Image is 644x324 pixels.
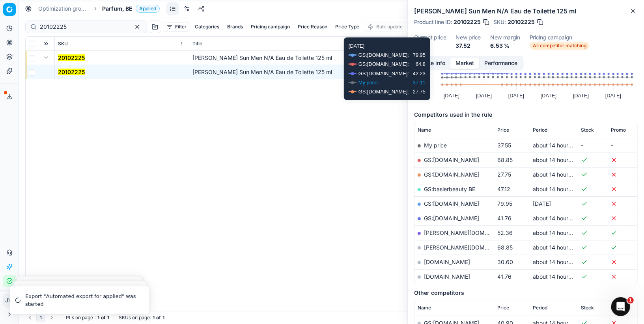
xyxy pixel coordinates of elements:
[424,215,479,222] a: GS:[DOMAIN_NAME]
[47,313,56,322] button: Go to next page
[364,22,406,32] button: Bulk update
[40,23,126,31] input: Search by SKU or title
[36,313,45,322] button: 1
[66,315,93,321] span: PLs on page
[578,138,608,153] td: -
[533,142,582,149] span: about 14 hours ago
[497,244,513,251] span: 68.85
[424,259,470,265] a: [DOMAIN_NAME]
[66,315,109,321] div: :
[533,259,582,265] span: about 14 hours ago
[58,54,85,61] mark: 20102225
[58,69,85,75] mark: 20102225
[533,215,582,222] span: about 14 hours ago
[41,39,51,48] button: Expand all
[581,305,594,311] span: Stock
[224,22,246,32] button: Brands
[533,305,547,311] span: Period
[414,6,638,16] h2: [PERSON_NAME] Sun Men N/A Eau de Toilette 125 ml
[455,42,481,50] dd: 37.52
[541,93,556,99] text: [DATE]
[424,156,479,163] a: GS:[DOMAIN_NAME]
[497,171,511,178] span: 27.75
[424,244,515,251] a: [PERSON_NAME][DOMAIN_NAME]
[493,19,506,25] span: SKU :
[424,273,470,280] a: [DOMAIN_NAME]
[3,294,16,307] button: JW
[332,22,362,32] button: Price Type
[533,244,582,251] span: about 14 hours ago
[58,54,85,62] button: 20102225
[25,313,56,322] nav: pagination
[97,315,99,321] strong: 1
[192,22,222,32] button: Categories
[101,315,106,321] strong: of
[418,305,431,311] span: Name
[508,93,524,99] text: [DATE]
[107,315,109,321] strong: 1
[41,53,51,62] button: Expand
[248,22,293,32] button: Pricing campaign
[25,313,35,322] button: Go to previous page
[611,297,630,316] iframe: Intercom live chat
[497,156,513,163] span: 68.85
[58,41,68,47] span: SKU
[497,259,513,265] span: 30.60
[533,273,582,280] span: about 14 hours ago
[424,84,430,89] text: 25
[424,229,515,236] a: [PERSON_NAME][DOMAIN_NAME]
[497,142,511,149] span: 37.55
[424,171,479,178] a: GS:[DOMAIN_NAME]
[58,68,85,76] button: 20102225
[611,127,626,133] span: Promo
[611,305,626,311] span: Promo
[497,215,511,222] span: 41.76
[38,5,160,13] nav: breadcrumb
[533,186,582,192] span: about 14 hours ago
[490,42,520,50] dd: 6.53 %
[605,93,621,99] text: [DATE]
[497,127,509,133] span: Price
[490,35,520,40] dt: New margin
[497,229,513,236] span: 52.36
[627,297,634,304] span: 1
[581,127,594,133] span: Stock
[414,19,452,25] span: Product line ID :
[508,18,535,26] span: 20102225
[455,35,481,40] dt: New price
[192,41,202,47] span: Title
[454,18,481,26] span: 20102225
[533,229,582,236] span: about 14 hours ago
[102,5,160,13] span: Parfum, BEApplied
[102,5,133,13] span: Parfum, BE
[414,42,446,50] dd: 37.55
[533,171,582,178] span: about 14 hours ago
[530,42,590,50] span: All competitor matching
[530,35,590,40] dt: Pricing campaign
[136,5,160,13] span: Applied
[295,22,330,32] button: Price Reason
[497,186,510,192] span: 47.12
[476,93,492,99] text: [DATE]
[162,315,164,321] strong: 1
[414,111,638,119] h5: Competitors used in the rule
[479,58,523,69] button: Performance
[156,315,161,321] strong: of
[533,127,547,133] span: Period
[533,200,551,207] span: [DATE]
[573,93,589,99] text: [DATE]
[424,200,479,207] a: GS:[DOMAIN_NAME]
[533,156,582,163] span: about 14 hours ago
[163,22,190,32] button: Filter
[192,69,332,75] span: [PERSON_NAME] Sun Men N/A Eau de Toilette 125 ml
[497,305,509,311] span: Price
[450,58,479,69] button: Market
[119,315,151,321] span: SKUs on page :
[608,138,637,153] td: -
[38,5,89,13] a: Optimization groups
[192,54,332,61] span: [PERSON_NAME] Sun Men N/A Eau de Toilette 125 ml
[418,127,431,133] span: Name
[424,186,475,192] a: GS:baslerbeauty BE
[415,58,450,69] button: Price info
[414,35,446,40] dt: Current price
